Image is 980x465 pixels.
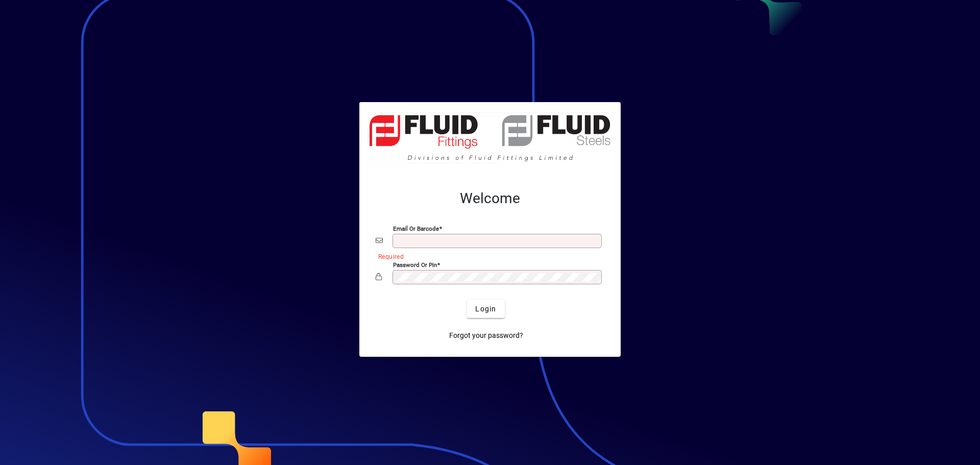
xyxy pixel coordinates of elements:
span: Login [475,304,496,314]
mat-error: Required [378,251,596,261]
mat-label: Password or Pin [393,261,437,268]
a: Forgot your password? [445,326,527,345]
mat-label: Email or Barcode [393,225,439,232]
h2: Welcome [376,190,604,207]
button: Login [467,300,504,318]
span: Forgot your password? [449,330,523,341]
